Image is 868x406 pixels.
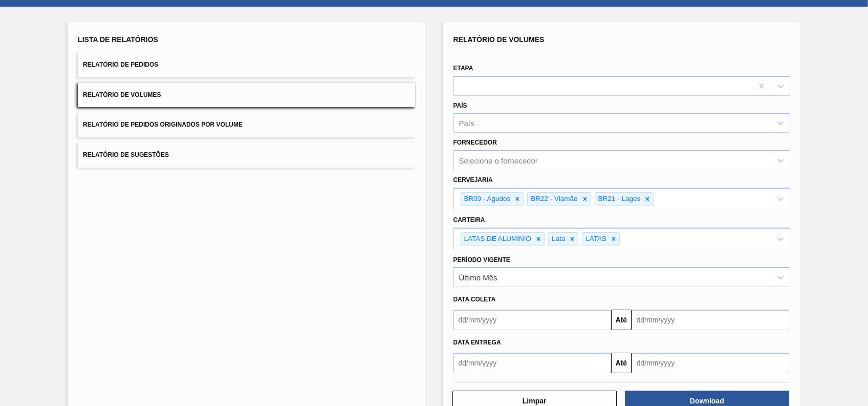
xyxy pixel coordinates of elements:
span: Relatório de Pedidos Originados por Volume [83,121,243,128]
button: Até [611,310,632,330]
input: dd/mm/yyyy [632,310,789,330]
div: BR22 - Viamão [528,193,579,206]
button: Relatório de Volumes [78,83,415,108]
input: dd/mm/yyyy [453,310,611,330]
span: Relatório de Sugestões [83,151,169,158]
div: Último Mês [459,273,497,282]
button: Relatório de Pedidos Originados por Volume [78,112,415,137]
button: Relatório de Pedidos [78,52,415,77]
span: Relatório de Pedidos [83,61,158,68]
input: dd/mm/yyyy [453,353,611,373]
div: LATAS DE ALUMINIO [461,233,533,246]
span: Data entrega [453,339,501,346]
span: Relatório de Volumes [83,91,161,98]
label: Fornecedor [453,139,497,146]
span: Data coleta [453,296,496,303]
label: Carteira [453,216,485,224]
label: Etapa [453,65,473,72]
button: Até [611,353,632,373]
div: LATAS [582,233,608,246]
input: dd/mm/yyyy [632,353,789,373]
span: Relatório de Volumes [453,35,545,44]
label: Cervejaria [453,176,493,184]
div: BR09 - Agudos [461,193,512,206]
div: Selecione o fornecedor [459,156,538,165]
label: Período Vigente [453,256,510,263]
label: País [453,102,467,109]
button: Relatório de Sugestões [78,143,415,168]
div: BR21 - Lages [595,193,642,206]
span: Lista de Relatórios [78,35,158,44]
div: País [459,119,474,128]
div: Lata [549,233,567,246]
